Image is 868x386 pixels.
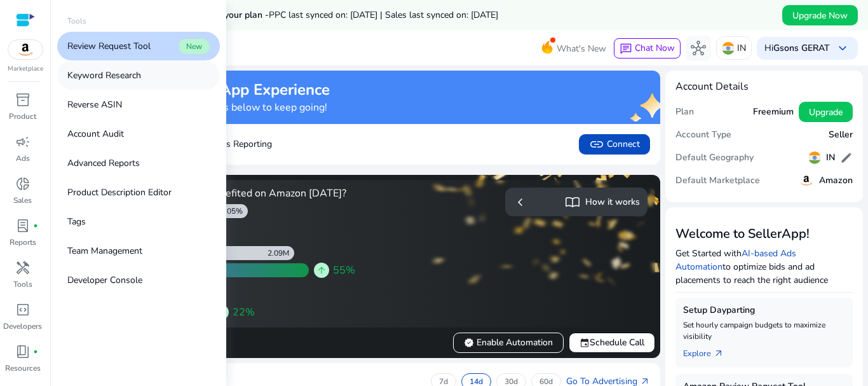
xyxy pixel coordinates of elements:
img: amazon.svg [799,173,814,188]
a: AI-based Ads Automation [675,247,796,273]
p: Keyword Research [67,69,141,82]
span: What's New [557,38,606,60]
p: Review Request Tool [67,39,151,53]
span: event [580,338,590,348]
span: keyboard_arrow_down [835,41,850,56]
div: 105% [222,206,248,216]
p: Ads [16,153,30,164]
span: New [179,39,210,54]
button: Upgrade [799,102,853,122]
p: Tags [67,215,86,228]
span: lab_profile [15,218,31,233]
span: verified [464,338,474,348]
span: code_blocks [15,302,31,317]
h4: Account Details [675,81,853,93]
p: Account Audit [67,127,124,141]
img: in.svg [722,42,735,55]
p: Set hourly campaign budgets to maximize visibility [683,319,846,342]
span: Chat Now [635,42,675,54]
h5: Plan [675,107,694,118]
span: Enable Automation [464,336,553,349]
span: donut_small [15,176,31,191]
span: arrow_upward [316,265,327,275]
span: Upgrade Now [792,9,848,22]
span: chat [620,43,632,55]
h5: Data syncs run less frequently on your plan - [84,10,498,21]
span: fiber_manual_record [33,223,38,228]
h5: Seller [829,130,853,141]
span: Schedule Call [580,336,644,349]
p: Team Management [67,244,142,258]
p: Marketplace [8,64,43,74]
a: Explorearrow_outward [683,342,734,360]
h5: Setup Dayparting [683,305,846,316]
button: hub [686,36,711,61]
span: fiber_manual_record [33,349,38,354]
span: book_4 [15,344,31,359]
span: PPC last synced on: [DATE] | Sales last synced on: [DATE] [269,9,498,21]
span: link [589,137,604,152]
h5: IN [826,153,835,163]
h3: Welcome to SellerApp! [675,226,853,242]
p: Developers [3,321,42,332]
div: 2.09M [268,248,294,258]
p: Get Started with to optimize bids and ad placements to reach the right audience [675,247,853,287]
span: inventory_2 [15,92,31,107]
p: Sales [13,195,32,206]
button: Upgrade Now [782,5,858,25]
span: Connect [589,137,640,152]
span: 55% [333,263,355,278]
span: 22% [233,305,255,320]
button: chatChat Now [614,38,681,59]
span: Upgrade [809,106,843,119]
p: Reports [10,237,36,248]
span: chevron_left [513,195,528,210]
h5: Default Marketplace [675,176,760,186]
p: Hi [764,44,830,53]
span: handyman [15,260,31,275]
button: eventSchedule Call [569,333,655,353]
p: Resources [5,362,41,374]
p: Advanced Reports [67,156,140,170]
h5: Default Geography [675,153,754,163]
h5: Freemium [753,107,794,118]
h5: Account Type [675,130,731,141]
p: IN [737,37,746,59]
button: linkConnect [579,134,650,155]
p: Tools [67,15,86,27]
h5: Amazon [819,176,853,186]
p: Product [9,111,36,122]
span: edit [840,151,853,164]
h5: How it works [585,197,640,208]
p: Tools [13,279,32,290]
b: Gsons GERAT [773,42,830,54]
p: Reverse ASIN [67,98,122,111]
span: import_contacts [565,195,580,210]
button: verifiedEnable Automation [453,333,564,353]
span: arrow_outward [714,348,724,359]
img: amazon.svg [8,40,43,59]
span: hub [691,41,706,56]
img: in.svg [808,151,821,164]
span: campaign [15,134,31,149]
p: Developer Console [67,273,142,287]
p: Product Description Editor [67,186,172,199]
